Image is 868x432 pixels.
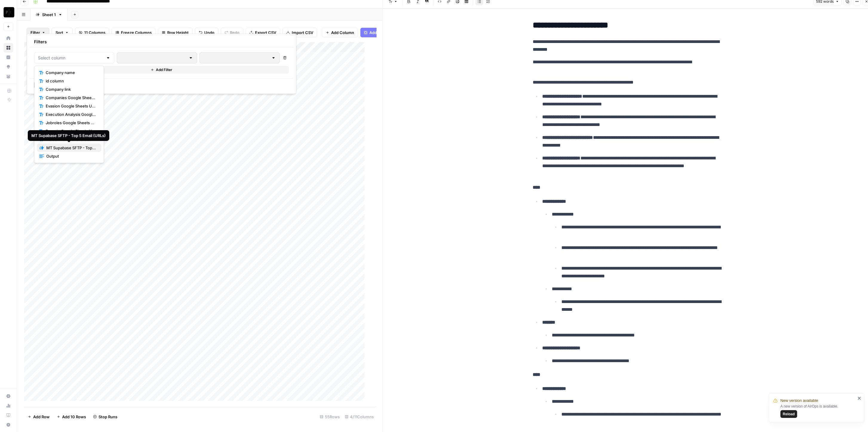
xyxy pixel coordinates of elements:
[4,420,13,430] button: Help + Support
[46,86,96,92] span: Company link
[29,36,294,47] div: Filters
[46,120,96,126] span: Jobroles Google Sheets URL
[56,30,63,36] span: Sort
[255,30,276,36] span: Export CSV
[195,28,218,37] button: Undo
[4,7,14,18] img: External Partners Logo
[858,396,862,401] button: close
[46,145,96,151] span: MT Supabase SFTP - Top 5 Email (URLs)
[292,30,313,36] span: Import CSV
[62,414,86,420] span: Add 10 Rows
[30,9,67,21] a: Sheet 1
[282,28,317,37] button: Import CSV
[781,398,818,404] span: New version available
[30,30,40,36] span: Filter
[4,5,13,20] button: Workspace: External Partners
[4,62,13,72] a: Opportunities
[90,412,121,422] button: Stop Runs
[53,412,90,422] button: Add 10 Rows
[4,72,13,81] a: Your Data
[46,78,96,84] span: id column
[4,43,13,53] a: Browse
[4,33,13,43] a: Home
[34,66,289,74] button: Add Filter
[204,30,214,36] span: Undo
[246,28,280,37] button: Export CSV
[4,411,13,420] a: Learning Hub
[342,412,377,422] div: 4/11 Columns
[38,55,103,61] input: Select column
[167,30,189,36] span: Row Height
[4,401,13,411] a: Usage
[156,67,172,73] span: Add Filter
[112,28,156,37] button: Freeze Columns
[42,12,56,18] div: Sheet 1
[781,404,856,418] div: A new version of AirOps is available.
[158,28,193,37] button: Row Height
[31,133,106,139] div: MT Supabase SFTP - Top 5 Email (URLs)
[99,414,117,420] span: Stop Runs
[24,412,53,422] button: Add Row
[46,153,96,159] span: Output
[27,34,296,94] div: Filter
[230,30,239,36] span: Redo
[221,28,243,37] button: Redo
[331,30,354,36] span: Add Column
[84,30,105,36] span: 11 Columns
[46,95,96,101] span: Companies Google Sheets URL
[783,411,795,417] span: Reload
[46,136,96,142] span: Insider Transactions Google Sheets URL
[33,414,50,420] span: Add Row
[369,30,402,36] span: Add Power Agent
[46,103,96,109] span: Evasion Google Sheets URL
[322,28,358,37] button: Add Column
[360,28,405,37] button: Add Power Agent
[75,28,109,37] button: 11 Columns
[4,53,13,62] a: Insights
[46,70,96,76] span: Company name
[781,410,797,418] button: Reload
[46,128,96,134] span: Reports Google Sheets URL
[27,28,49,37] button: Filter
[4,391,13,401] a: Settings
[317,412,342,422] div: 55 Rows
[52,28,73,37] button: Sort
[121,30,152,36] span: Freeze Columns
[46,111,96,117] span: Execution Analysis Google Sheets URL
